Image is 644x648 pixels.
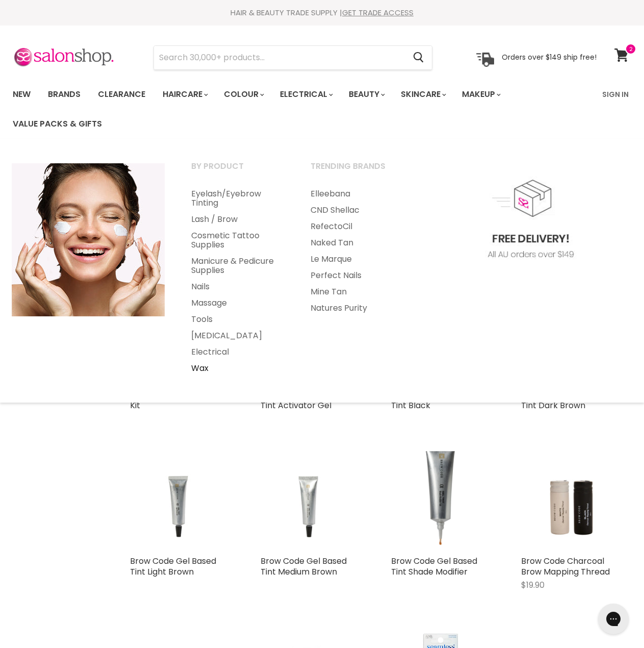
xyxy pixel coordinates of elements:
[393,84,452,105] a: Skincare
[5,84,38,105] a: New
[40,84,88,105] a: Brands
[272,84,339,105] a: Electrical
[261,451,360,551] img: Brow Code Gel Based Tint Medium Brown
[391,451,491,551] img: Brow Code Gel Based Tint Shade Modifier
[178,328,296,344] a: [MEDICAL_DATA]
[298,158,415,184] a: Trending Brands
[342,7,414,18] a: GET TRADE ACCESS
[178,186,296,211] a: Eyelash/Eyebrow Tinting
[391,555,477,578] a: Brow Code Gel Based Tint Shade Modifier
[298,267,415,284] a: Perfect Nails
[596,84,635,105] a: Sign In
[405,46,432,69] button: Search
[130,555,216,578] a: Brow Code Gel Based Tint Light Brown
[178,253,296,279] a: Manicure & Pedicure Supplies
[5,113,110,135] a: Value Packs & Gifts
[521,451,621,551] img: Brow Code Charcoal Brow Mapping Thread
[298,202,415,218] a: CND Shellac
[298,218,415,235] a: RefectoCil
[178,211,296,228] a: Lash / Brow
[153,45,432,70] form: Product
[130,451,230,551] img: Brow Code Gel Based Tint Light Brown
[454,84,507,105] a: Makeup
[521,579,545,591] span: $19.90
[298,284,415,300] a: Mine Tan
[154,46,405,69] input: Search
[178,279,296,295] a: Nails
[298,235,415,251] a: Naked Tan
[90,84,153,105] a: Clearance
[502,53,597,62] p: Orders over $149 ship free!
[178,158,296,184] a: By Product
[593,600,634,638] iframe: Gorgias live chat messenger
[178,344,296,360] a: Electrical
[341,84,391,105] a: Beauty
[178,295,296,311] a: Massage
[178,228,296,253] a: Cosmetic Tattoo Supplies
[178,360,296,377] a: Wax
[5,80,596,139] ul: Main menu
[298,186,415,316] ul: Main menu
[178,311,296,328] a: Tools
[261,555,347,578] a: Brow Code Gel Based Tint Medium Brown
[178,186,296,377] ul: Main menu
[216,84,270,105] a: Colour
[521,555,610,578] a: Brow Code Charcoal Brow Mapping Thread
[298,186,415,202] a: Elleebana
[298,251,415,267] a: Le Marque
[298,300,415,316] a: Natures Purity
[155,84,214,105] a: Haircare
